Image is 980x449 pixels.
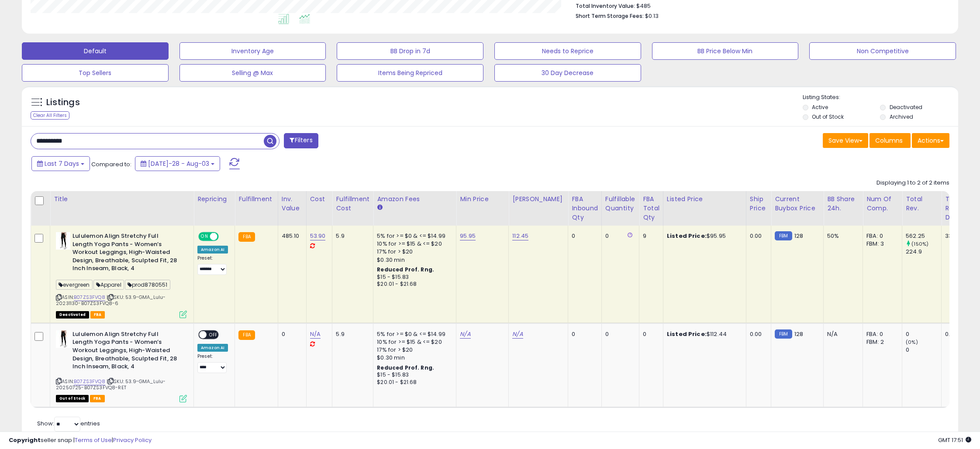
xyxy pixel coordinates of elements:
[377,338,449,346] div: 10% for >= $15 & <= $20
[643,232,656,240] div: 9
[282,330,300,338] div: 0
[56,294,166,307] span: | SKU: 53.9-GMA_Lulu-20231130-B07ZS3FVQ8-6
[906,195,938,213] div: Total Rev.
[812,103,828,111] label: Active
[827,195,859,213] div: BB Share 24h.
[803,93,959,102] p: Listing States:
[906,248,941,256] div: 224.9
[667,330,739,338] div: $112.44
[494,64,641,82] button: 30 Day Decrease
[866,338,895,346] div: FBM: 2
[377,364,434,371] b: Reduced Prof. Rng.
[876,179,949,187] div: Displaying 1 to 2 of 2 items
[460,330,470,339] a: N/A
[572,232,595,240] div: 0
[809,42,956,60] button: Non Competitive
[750,330,764,338] div: 0.00
[217,233,231,240] span: OFF
[377,232,449,240] div: 5% for >= $0 & <= $14.99
[906,339,918,346] small: (0%)
[667,195,742,204] div: Listed Price
[22,42,169,60] button: Default
[179,64,326,82] button: Selling @ Max
[72,232,179,275] b: Lululemon Align Stretchy Full Length Yoga Pants - Women’s Workout Leggings, High-Waisted Design, ...
[238,195,274,204] div: Fulfillment
[207,331,221,338] span: OFF
[605,330,632,338] div: 0
[310,232,326,240] a: 53.90
[377,195,452,204] div: Amazon Fees
[377,346,449,354] div: 17% for > $20
[460,195,505,204] div: Min Price
[572,195,598,222] div: FBA inbound Qty
[72,330,179,373] b: Lululemon Align Stretchy Full Length Yoga Pants - Women’s Workout Leggings, High-Waisted Design, ...
[645,12,659,20] span: $0.13
[652,42,799,60] button: BB Price Below Min
[827,330,856,338] div: N/A
[576,12,644,20] b: Short Term Storage Fees:
[377,330,449,338] div: 5% for >= $0 & <= $14.99
[54,195,190,204] div: Title
[336,330,366,338] div: 5.9
[866,240,895,248] div: FBM: 3
[870,133,911,148] button: Columns
[56,330,187,401] div: ASIN:
[512,195,564,204] div: [PERSON_NAME]
[875,136,903,145] span: Columns
[31,156,90,171] button: Last 7 Days
[812,113,844,120] label: Out of Stock
[866,330,895,338] div: FBA: 0
[377,240,449,248] div: 10% for >= $15 & <= $20
[377,379,449,386] div: $20.01 - $21.68
[775,329,792,339] small: FBM
[199,233,210,240] span: ON
[282,195,303,213] div: Inv. value
[9,436,152,445] div: seller snap | |
[945,330,964,338] div: 0.00
[337,64,483,82] button: Items Being Repriced
[31,111,69,120] div: Clear All Filters
[377,256,449,264] div: $0.30 min
[179,42,326,60] button: Inventory Age
[605,232,632,240] div: 0
[56,232,70,250] img: 31K0tWND35L._SL40_.jpg
[643,195,659,222] div: FBA Total Qty
[56,232,187,317] div: ASIN:
[750,195,767,213] div: Ship Price
[197,246,228,254] div: Amazon AI
[56,311,89,319] span: All listings that are unavailable for purchase on Amazon for any reason other than out-of-stock
[866,195,898,213] div: Num of Comp.
[310,195,329,204] div: Cost
[125,280,170,290] span: prod8780551
[938,436,971,444] span: 2025-08-11 17:51 GMT
[45,159,79,168] span: Last 7 Days
[238,232,255,242] small: FBA
[46,96,80,109] h5: Listings
[56,280,93,290] span: evergreen
[750,232,764,240] div: 0.00
[56,395,89,402] span: All listings that are currently out of stock and unavailable for purchase on Amazon
[74,378,105,385] a: B07ZS3FVQ8
[890,103,922,111] label: Deactivated
[37,419,100,428] span: Show: entries
[912,133,949,148] button: Actions
[512,330,523,339] a: N/A
[197,195,231,204] div: Repricing
[113,436,152,444] a: Privacy Policy
[336,232,366,240] div: 5.9
[494,42,641,60] button: Needs to Reprice
[310,330,321,339] a: N/A
[605,195,635,213] div: Fulfillable Quantity
[238,330,255,340] small: FBA
[377,274,449,281] div: $15 - $15.83
[667,232,739,240] div: $95.95
[282,232,300,240] div: 485.10
[377,266,434,273] b: Reduced Prof. Rng.
[197,353,228,373] div: Preset:
[91,160,131,168] span: Compared to:
[572,330,595,338] div: 0
[284,133,318,148] button: Filters
[197,255,228,275] div: Preset:
[945,232,964,240] div: 337.35
[823,133,868,148] button: Save View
